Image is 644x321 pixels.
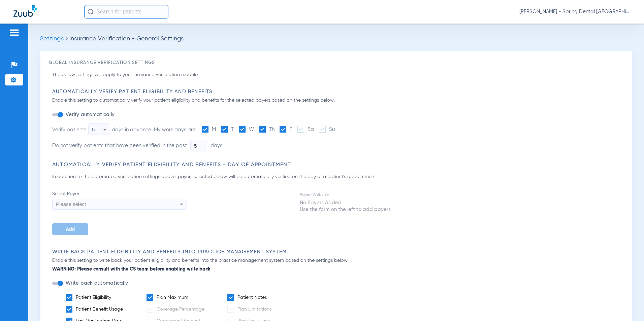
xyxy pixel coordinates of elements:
div: Verify patients days in advance. [52,123,152,135]
label: T [221,126,234,133]
span: Settings [40,36,64,42]
label: M [202,126,216,133]
span: 5 [92,127,95,132]
button: Add [52,223,88,235]
label: F [280,126,292,133]
label: Su [319,126,335,133]
label: Sa [297,126,314,133]
label: W [239,126,254,133]
h3: Write Back Patient Eligibility and Benefits Into Practice Management System [52,249,623,255]
img: Zuub Logo [13,5,37,17]
p: Enable this setting to automatically verify your patient eligibility and benefits for the selecte... [52,97,623,104]
input: Search for patients [84,5,168,19]
label: Write back automatically [64,280,128,287]
label: Th [259,126,275,133]
span: My work days are: [154,127,197,132]
span: Plan Maximum [157,295,188,300]
img: hamburger-icon [9,29,20,37]
td: No Payers Added Use the form on the left to add payers [299,199,391,213]
td: Payer/Website [299,191,391,199]
p: In addition to the automated verification settings above, payers selected below will be automatic... [52,173,623,180]
label: Verify automatically [64,111,115,118]
span: Patient Eligibility [76,295,111,300]
h3: Automatically Verify Patient Eligibility and Benefits [52,88,623,95]
h3: Automatically Verify Patient Eligibility and Benefits - Day of Appointment [52,162,623,168]
img: Search Icon [88,9,94,15]
span: Plan Limitations [237,307,271,312]
span: Add [66,226,75,232]
h3: Global Insurance Verification Settings [49,60,623,66]
span: Coverage Percentage [157,307,204,312]
span: Patient Notes [237,295,267,300]
span: Patient Benefit Usage [76,307,123,312]
li: Do not verify patients that have been verified in the past days. [52,140,333,151]
b: WARNING: Please consult with the CS team before enabling write back [52,266,623,273]
span: Select Payer [52,190,187,197]
p: Enable this setting to write back your patient eligibility and benefits into the practice managem... [52,257,623,273]
span: [PERSON_NAME] - Spring Dental [GEOGRAPHIC_DATA] [519,8,631,15]
p: The below settings will apply to your Insurance Verification module. [52,71,623,78]
span: Please select [56,201,86,207]
span: Insurance Verification - General Settings [69,36,184,42]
